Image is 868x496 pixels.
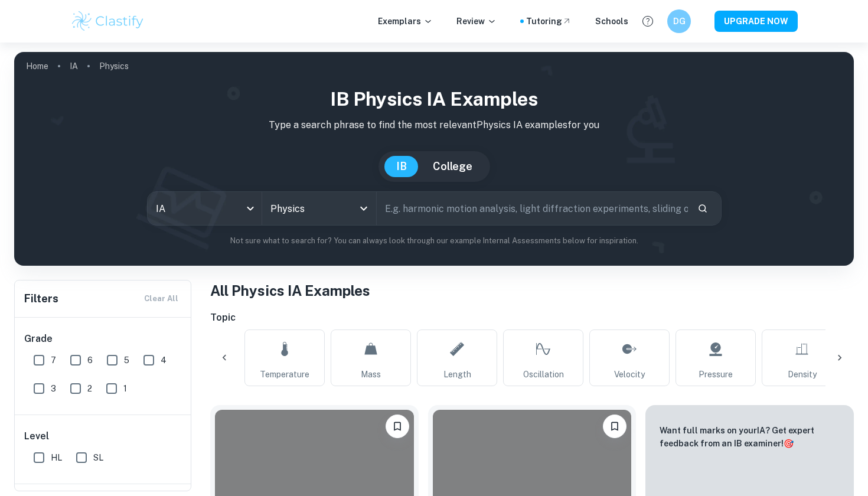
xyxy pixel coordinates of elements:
a: IA [70,58,78,74]
p: Want full marks on your IA ? Get expert feedback from an IB examiner! [660,424,840,450]
button: IB [384,156,419,177]
span: HL [51,451,62,464]
a: Tutoring [526,15,572,28]
span: 3 [51,382,56,395]
div: IA [148,192,262,225]
p: Type a search phrase to find the most relevant Physics IA examples for you [24,118,844,132]
h6: Grade [24,332,182,346]
button: Open [355,200,372,217]
span: Density [788,368,817,381]
span: 1 [123,382,127,395]
span: 6 [87,354,93,367]
span: Pressure [699,368,733,381]
a: Schools [595,15,628,28]
button: Bookmark [603,415,626,438]
button: Search [693,198,713,218]
button: Bookmark [386,415,409,438]
span: SL [93,451,103,464]
a: Home [26,58,48,74]
button: Help and Feedback [638,11,658,31]
h1: All Physics IA Examples [210,280,854,301]
input: E.g. harmonic motion analysis, light diffraction experiments, sliding objects down a ramp... [377,192,688,225]
button: DG [667,9,691,33]
button: College [421,156,484,177]
p: Physics [99,60,129,73]
h6: Filters [24,291,58,307]
span: 7 [51,354,56,367]
span: 5 [124,354,129,367]
span: Length [443,368,471,381]
span: Mass [361,368,381,381]
img: profile cover [14,52,854,266]
button: UPGRADE NOW [714,11,798,32]
span: Oscillation [523,368,564,381]
p: Review [456,15,497,28]
span: Velocity [614,368,645,381]
h6: DG [673,15,686,28]
span: 🎯 [784,439,794,448]
span: Temperature [260,368,309,381]
span: 2 [87,382,92,395]
p: Exemplars [378,15,433,28]
h1: IB Physics IA examples [24,85,844,113]
span: 4 [161,354,167,367]
h6: Topic [210,311,854,325]
h6: Level [24,429,182,443]
p: Not sure what to search for? You can always look through our example Internal Assessments below f... [24,235,844,247]
img: Clastify logo [70,9,145,33]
